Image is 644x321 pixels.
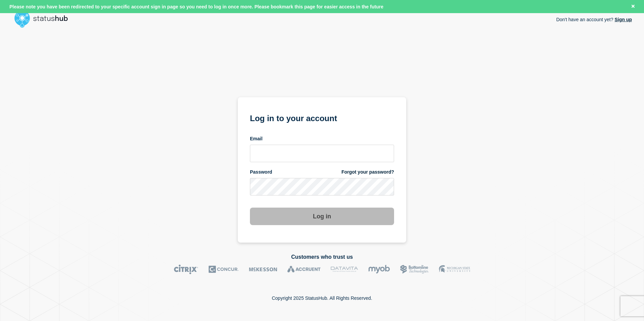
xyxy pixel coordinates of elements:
[368,264,390,274] img: myob logo
[613,17,632,22] a: Sign up
[629,3,637,10] button: Close banner
[250,208,394,225] button: Log in
[250,178,394,195] input: password input
[250,111,394,124] h1: Log in to your account
[12,8,76,30] img: StatusHub logo
[272,295,372,301] p: Copyright 2025 StatusHub. All Rights Reserved.
[208,264,239,274] img: Concur logo
[174,264,198,274] img: Citrix logo
[556,11,632,28] p: Don't have an account yet?
[250,169,272,175] span: Password
[9,4,383,9] span: Please note you have been redirected to your specific account sign in page so you need to log in ...
[249,264,277,274] img: McKesson logo
[331,264,358,274] img: DataVita logo
[287,264,321,274] img: Accruent logo
[250,136,262,142] span: Email
[439,264,470,274] img: MSU logo
[12,254,632,260] h2: Customers who trust us
[250,145,394,162] input: email input
[400,264,429,274] img: Bottomline logo
[342,169,394,175] a: Forgot your password?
